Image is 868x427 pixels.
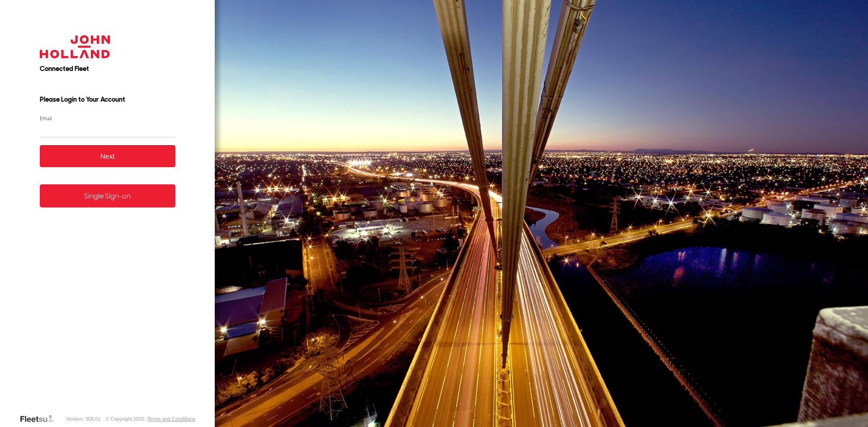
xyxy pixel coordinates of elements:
img: John Holland [40,35,110,58]
h3: Please Login to Your Account [40,95,175,104]
h2: Connected Fleet [40,64,175,73]
a: Single Sign-on [40,184,175,207]
label: Email [40,115,175,122]
button: Next [40,145,175,167]
a: Terms and Conditions [147,416,195,422]
a: Visit our Website [19,414,61,423]
div: © Copyright 2025 - [105,416,195,422]
div: Version: 308.01 [66,416,100,422]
